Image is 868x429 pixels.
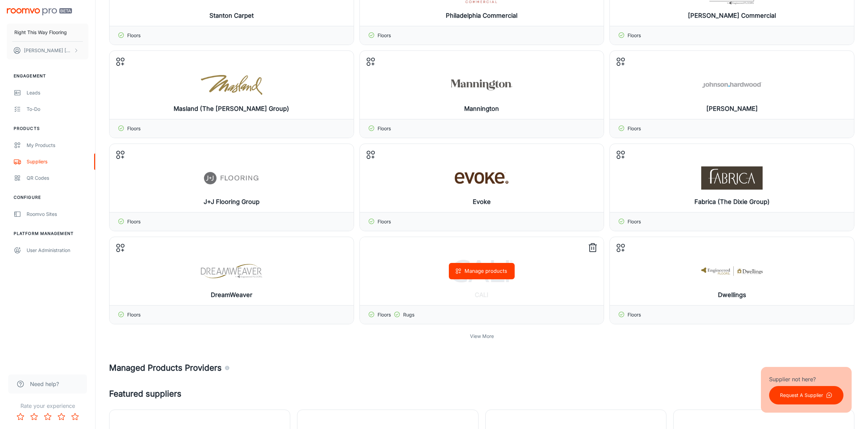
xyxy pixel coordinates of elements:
p: Rate your experience [5,402,90,410]
span: Need help? [30,380,59,388]
div: My Products [27,142,88,149]
p: Floors [127,311,141,319]
p: Floors [628,218,641,225]
h4: Managed Products Providers [109,362,854,374]
div: Leads [27,89,88,97]
p: Request A Supplier [780,391,823,399]
button: Rate 2 star [27,410,41,424]
button: Rate 3 star [41,410,55,424]
button: Manage products [449,263,515,279]
button: Right This Way Flooring [7,24,88,41]
button: Request A Supplier [769,386,843,404]
div: Roomvo Sites [27,210,88,218]
button: [PERSON_NAME] [PERSON_NAME] [7,42,88,59]
p: Floors [628,125,641,132]
button: Rate 1 star [14,410,27,424]
p: Floors [378,32,391,39]
p: Floors [127,32,141,39]
div: Agencies and suppliers who work with us to automatically identify the specific products you carry [224,362,230,374]
p: Rugs [403,311,414,319]
h4: Featured suppliers [109,388,854,400]
p: Floors [628,32,641,39]
p: [PERSON_NAME] [PERSON_NAME] [24,47,72,54]
img: Roomvo PRO Beta [7,8,72,15]
div: User Administration [27,247,88,254]
div: Suppliers [27,158,88,165]
p: Floors [378,125,391,132]
button: Rate 4 star [55,410,68,424]
div: QR Codes [27,174,88,182]
p: Floors [628,311,641,319]
p: View More [470,332,494,340]
p: Floors [127,125,141,132]
p: Floors [127,218,141,225]
p: Floors [378,218,391,225]
p: Floors [378,311,391,319]
button: Rate 5 star [68,410,82,424]
p: Right This Way Flooring [14,29,67,36]
div: To-do [27,105,88,113]
p: Supplier not here? [769,375,843,383]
